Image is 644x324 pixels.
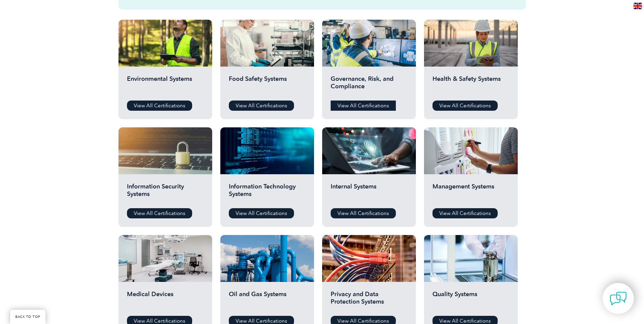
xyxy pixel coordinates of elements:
[127,101,192,111] a: View All Certifications
[633,3,642,9] img: en
[331,290,407,311] h2: Privacy and Data Protection Systems
[331,208,396,218] a: View All Certifications
[127,208,192,218] a: View All Certifications
[433,290,509,311] h2: Quality Systems
[127,183,204,203] h2: Information Security Systems
[229,290,306,311] h2: Oil and Gas Systems
[229,75,306,95] h2: Food Safety Systems
[433,101,498,111] a: View All Certifications
[433,75,509,95] h2: Health & Safety Systems
[331,183,407,203] h2: Internal Systems
[10,310,45,324] a: BACK TO TOP
[229,183,306,203] h2: Information Technology Systems
[331,75,407,95] h2: Governance, Risk, and Compliance
[331,101,396,111] a: View All Certifications
[229,101,294,111] a: View All Certifications
[433,208,498,218] a: View All Certifications
[229,208,294,218] a: View All Certifications
[610,290,627,307] img: contact-chat.png
[127,290,204,311] h2: Medical Devices
[127,75,204,95] h2: Environmental Systems
[433,183,509,203] h2: Management Systems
